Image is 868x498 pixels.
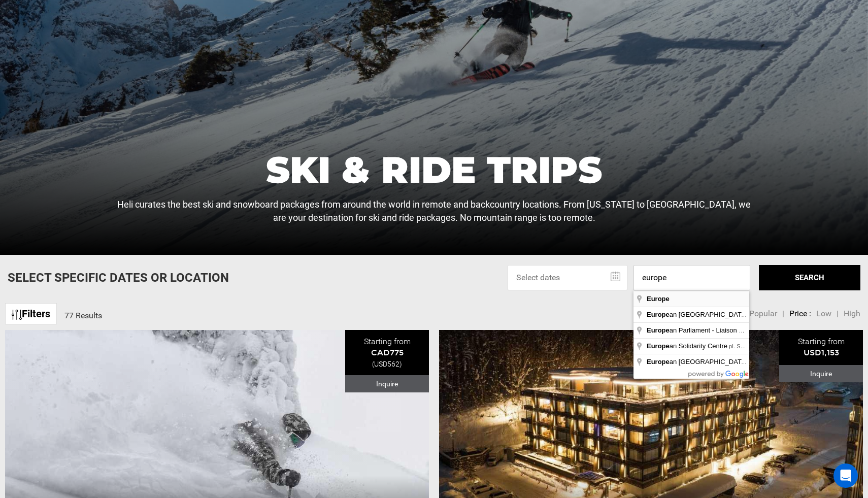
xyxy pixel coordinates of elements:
input: Select dates [508,265,627,290]
span: an Parliament - Liaison Office in [GEOGRAPHIC_DATA] [647,326,835,334]
span: High [844,309,860,318]
div: Open Intercom Messenger [833,463,858,488]
img: btn-icon.svg [12,310,22,320]
span: 77 Results [64,311,102,320]
p: Select Specific Dates Or Location [8,269,229,286]
li: | [782,308,784,320]
span: [GEOGRAPHIC_DATA], [GEOGRAPHIC_DATA] [749,312,868,318]
span: an Solidarity Centre [647,342,729,350]
a: Filters [5,303,57,325]
input: Enter a location [633,265,750,290]
li: | [837,308,839,320]
button: SEARCH [759,265,860,290]
h1: Ski & Ride Trips [111,151,757,188]
span: Europe [647,295,670,303]
span: Low [816,309,831,318]
span: Europe [647,342,670,350]
span: [GEOGRAPHIC_DATA], [GEOGRAPHIC_DATA] [749,359,868,365]
span: Europe [647,326,670,334]
p: Heli curates the best ski and snowboard packages from around the world in remote and backcountry ... [111,198,757,224]
span: Europe [647,311,670,318]
li: Price : [789,308,811,320]
span: an [GEOGRAPHIC_DATA] [647,311,749,318]
span: an [GEOGRAPHIC_DATA] [647,358,749,366]
span: Popular [749,309,777,318]
span: Europe [647,358,670,366]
